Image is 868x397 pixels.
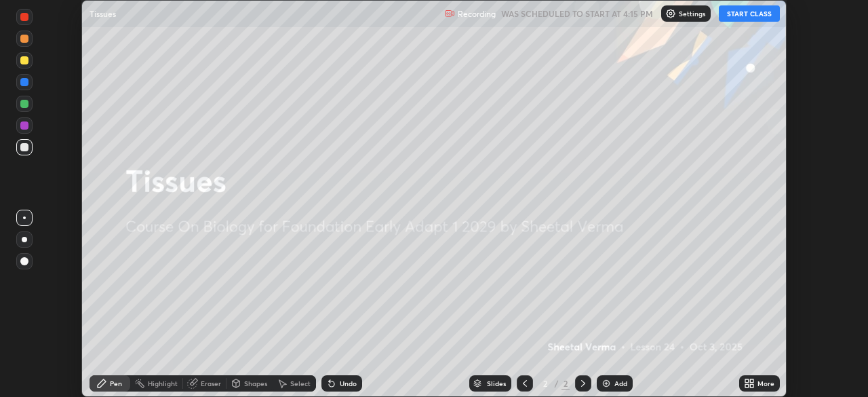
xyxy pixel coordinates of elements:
p: Settings [679,10,705,17]
div: Add [614,380,627,387]
img: add-slide-button [601,378,612,389]
div: Slides [487,380,506,387]
div: / [555,379,559,387]
button: START CLASS [719,5,780,22]
div: 2 [538,379,552,387]
div: Pen [110,380,122,387]
div: Eraser [201,380,221,387]
div: Shapes [244,380,267,387]
div: Select [290,380,311,387]
img: recording.375f2c34.svg [444,8,455,19]
img: class-settings-icons [665,8,676,19]
div: More [757,380,774,387]
p: Recording [458,9,496,19]
p: Tissues [90,8,116,19]
div: 2 [561,377,570,390]
div: Highlight [148,380,178,387]
div: Undo [340,380,357,387]
h5: WAS SCHEDULED TO START AT 4:15 PM [501,7,653,20]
